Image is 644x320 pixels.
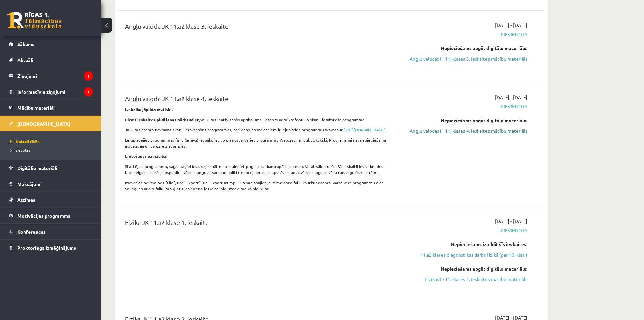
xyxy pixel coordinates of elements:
p: Lejuplādējiet programmas failu (arhīvu), atpakojiet to un nostartējiet programmu Wavozaur ar dubu... [125,137,390,149]
i: 1 [84,71,93,81]
div: Angļu valoda JK 11.a2 klase 3. ieskaite [125,22,390,34]
strong: Lietošanas pamācība! [125,153,168,159]
a: Angļu valodas I - 11. klases 3. ieskaites mācību materiāls [400,55,527,62]
span: [DATE] - [DATE] [495,22,527,29]
a: Angļu valodas I - 11. klases 4. ieskaites mācību materiāls [400,127,527,134]
legend: Maksājumi [17,176,93,192]
strong: Pirms ieskaites pildīšanas pārbaudiet, [125,117,200,122]
a: Rīgas 1. Tālmācības vidusskola [7,12,62,29]
span: Digitālie materiāli [17,165,57,171]
span: Pievienota [400,31,527,38]
div: Fizika JK 11.a2 klase 1. ieskaite [125,218,390,230]
a: [DEMOGRAPHIC_DATA] [9,116,93,131]
a: Aktuāli [9,52,93,68]
span: Aktuāli [17,57,33,63]
a: Fizikas I - 11. klases 1. ieskaites mācību materiāls [400,276,527,283]
span: Proktoringa izmēģinājums [17,244,76,251]
legend: Informatīvie ziņojumi [17,84,93,100]
a: Mācību materiāli [9,100,93,115]
a: [URL][DOMAIN_NAME] [343,127,386,132]
span: Atzīmes [17,197,35,203]
span: Pievienota [400,227,527,234]
a: Izlabotās [10,147,95,153]
a: Informatīvie ziņojumi1 [9,84,93,100]
a: Konferences [9,224,93,239]
a: Ziņojumi1 [9,68,93,84]
div: Nepieciešams apgūt digitālo materiālu: [400,117,527,124]
p: Startējiet programmu, sagatavojieties skaļi runāt un nospiediet pogu ar sarkanu aplīti (record). ... [125,163,390,175]
span: Sākums [17,41,34,47]
a: Motivācijas programma [9,208,93,223]
legend: Ziņojumi [17,68,93,84]
div: Nepieciešams apgūt digitālo materiālu: [400,45,527,52]
span: Mācību materiāli [17,105,55,111]
p: Ja Jums datorā nav savas skaņu ierakstošas programmas, tad viens no variantiem ir lejuplādēt prog... [125,127,390,133]
a: Sākums [9,36,93,52]
i: 1 [84,87,93,97]
span: [DEMOGRAPHIC_DATA] [17,121,70,127]
a: Neizpildītās [10,138,95,144]
a: Atzīmes [9,192,93,208]
div: Angļu valoda JK 11.a2 klase 4. ieskaite [125,94,390,106]
p: vai Jums ir atbilstošs aprīkojums - dators ar mikrofonu un skaņu ierakstoša programma. [125,116,390,123]
span: Neizpildītās [10,138,40,144]
a: Digitālie materiāli [9,160,93,176]
a: Maksājumi [9,176,93,192]
span: Konferences [17,229,46,235]
strong: Ieskaite jāpilda mutiski. [125,107,173,112]
span: [DATE] - [DATE] [495,218,527,225]
a: Proktoringa izmēģinājums [9,240,93,255]
span: Motivācijas programma [17,213,71,219]
div: Nepieciešams izpildīt šīs ieskaites: [400,241,527,248]
span: [DATE] - [DATE] [495,94,527,101]
span: Izlabotās [10,147,30,153]
span: Pievienota [400,103,527,110]
a: 11.a2 klases diagnostikas darbs fizikā (par 10. klasi) [400,251,527,258]
p: Izvēlaties no izvēlnes "File", tad "Export" un "Export as mp3" un saglabājiet jaunizveidoto failu... [125,179,390,192]
div: Nepieciešams apgūt digitālo materiālu: [400,265,527,272]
